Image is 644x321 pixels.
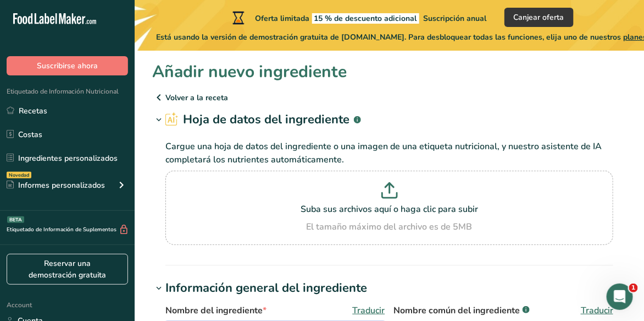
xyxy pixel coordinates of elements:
a: Reservar una demostración gratuita [7,254,128,285]
div: BETA [7,216,24,223]
h1: Añadir nuevo ingrediente [152,59,347,84]
iframe: Intercom live chat [607,284,633,310]
h2: Hoja de datos del ingrediente [165,111,361,129]
div: Informes personalizados [7,179,105,191]
span: Traducir [581,304,613,317]
p: Volver a la receta [152,91,626,104]
p: Suba sus archivos aquí o haga clic para subir [168,203,610,216]
button: Suscribirse ahora [7,56,128,75]
span: 15 % de descuento adicional [312,13,419,24]
p: Cargue una hoja de datos del ingrediente o una imagen de una etiqueta nutricional, y nuestro asis... [165,140,613,166]
div: Oferta limitada [230,11,487,24]
div: El tamaño máximo del archivo es de 5MB [168,220,610,233]
button: Canjear oferta [504,8,574,27]
span: Nombre común del ingrediente [394,304,530,317]
span: Canjear oferta [514,12,564,23]
span: 1 [629,284,638,292]
div: Información general del ingrediente [165,279,367,297]
span: Suscripción anual [424,13,487,24]
span: Traducir [353,304,385,317]
span: Suscribirse ahora [37,60,98,72]
span: Nombre del ingrediente [165,304,267,317]
div: Novedad [7,172,31,178]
